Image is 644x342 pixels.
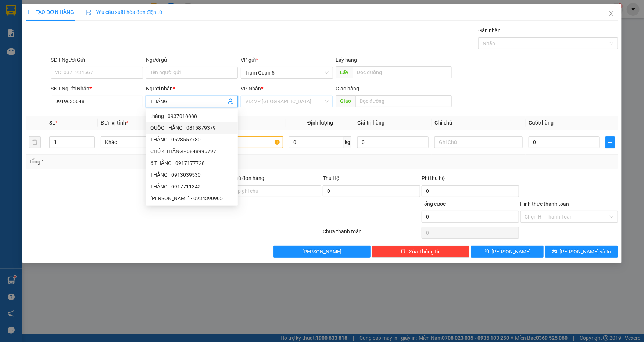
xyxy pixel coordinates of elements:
button: printer[PERSON_NAME] và In [545,246,618,258]
div: THẮNG - 0528557780 [146,134,238,145]
span: SL [49,120,55,126]
input: 0 [357,136,428,148]
input: Dọc đường [353,66,452,78]
div: thắng - 0937018888 [146,110,238,122]
button: deleteXóa Thông tin [372,246,469,258]
span: Tổng cước [422,201,446,207]
span: TẠO ĐƠN HÀNG [26,9,74,15]
div: THẮNG - 0917711342 [146,181,238,192]
div: THẮNG - 0913039530 [150,171,233,179]
div: THẮNG - 0917711342 [150,183,233,191]
div: 6 THẮNG - 0917177728 [146,157,238,169]
span: Giá trị hàng [357,120,384,126]
div: THÀNH ĐÔ [53,24,104,33]
div: Chưa thanh toán [322,227,421,240]
span: [PERSON_NAME] và In [560,248,611,256]
span: Lấy [336,66,353,78]
div: MINH THẮNG - 0934390905 [146,192,238,204]
input: Ghi chú đơn hàng [224,185,321,197]
div: Người gửi [146,56,238,64]
span: Định lượng [307,120,333,126]
button: [PERSON_NAME] [273,246,371,258]
span: Xóa Thông tin [409,248,441,256]
span: Giao hàng [336,86,359,91]
button: plus [605,136,615,148]
button: save[PERSON_NAME] [471,246,544,258]
div: SĐT Người Gửi [51,56,143,64]
div: thắng - 0937018888 [150,112,233,120]
span: kg [344,136,351,148]
span: Đơn vị tính [101,120,128,126]
label: Ghi chú đơn hàng [224,175,264,181]
div: QUỐC THẮNG - 0815879379 [146,122,238,134]
div: VP gửi [241,56,333,64]
th: Ghi chú [432,116,526,130]
span: Gửi: [6,7,18,15]
label: Hình thức thanh toán [520,201,569,207]
span: plus [606,139,614,145]
div: Phí thu hộ [422,174,519,185]
span: close [608,11,614,17]
span: VP Nhận [241,86,261,91]
div: Trạm Quận 5 [6,6,47,24]
span: plus [26,10,31,15]
span: CC : [51,49,62,57]
div: CHÚ 4 THẮNG - 0848995797 [150,147,233,155]
span: Cước hàng [529,120,554,126]
div: THẮNG - 0913039530 [146,169,238,181]
span: [PERSON_NAME] [492,248,531,256]
span: printer [552,249,557,255]
span: user-add [228,98,233,104]
span: Trạm Quận 5 [245,67,328,78]
span: Yêu cầu xuất hóa đơn điện tử [86,9,162,15]
img: icon [86,10,92,15]
button: delete [29,136,41,148]
span: save [484,249,489,255]
span: Nhận: [53,7,70,15]
span: Khác [105,137,185,148]
label: Gán nhãn [478,28,501,33]
div: CHÚ 4 THẮNG - 0848995797 [146,145,238,157]
input: Dọc đường [355,95,452,107]
input: Ghi Chú [434,136,523,148]
div: [PERSON_NAME] - 0934390905 [150,194,233,202]
div: QUỐC THẮNG - 0815879379 [150,124,233,132]
span: [PERSON_NAME] [303,248,342,256]
div: Trạm Đầm Dơi [53,6,104,24]
span: Thu Hộ [323,175,339,181]
div: 210.000 [51,47,105,58]
button: Close [601,4,622,24]
div: THẮNG - 0528557780 [150,136,233,144]
span: Giao [336,95,355,107]
input: VD: Bàn, Ghế [195,136,283,148]
span: delete [401,249,406,255]
div: Tổng: 1 [29,158,249,166]
div: SĐT Người Nhận [51,84,143,93]
span: Lấy hàng [336,57,357,63]
div: Người nhận [146,84,238,93]
div: 0943995792 [53,33,104,43]
div: 6 THẮNG - 0917177728 [150,159,233,167]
